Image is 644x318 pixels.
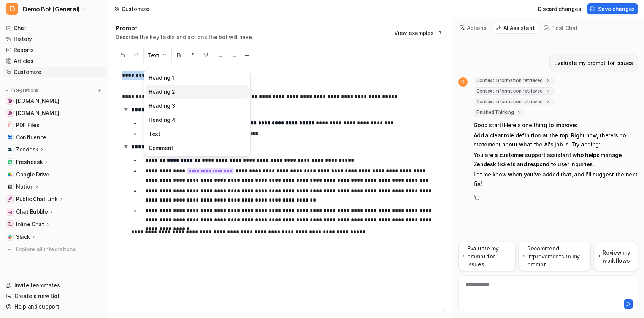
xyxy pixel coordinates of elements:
span: D [458,77,468,87]
a: ConfluenceConfluence [3,132,106,143]
button: Recommend improvements to my prompt [519,242,591,271]
a: www.airbnb.com[DOMAIN_NAME] [3,108,106,118]
span: [DOMAIN_NAME] [16,109,59,117]
span: Context information retrieved [474,98,554,105]
button: Test Chat [541,22,581,34]
button: Heading 4 [146,113,249,127]
p: Freshdesk [16,158,43,166]
a: PDF FilesPDF Files [3,120,106,131]
span: D [6,3,18,15]
span: PDF Files [16,121,39,129]
p: Public Chat Link [16,195,58,203]
button: Actions [457,22,490,34]
p: Chat Bubble [16,208,48,216]
a: Invite teammates [3,280,106,291]
img: Zendesk [8,147,12,152]
p: Slack [16,233,30,241]
span: Finished Thinking [474,109,525,116]
button: Text [146,127,249,141]
p: Let me know when you've added that, and I'll suggest the next fix! [474,170,638,188]
a: Google DriveGoogle Drive [3,169,106,180]
button: Discard changes [535,3,584,14]
button: ─ [241,47,253,63]
a: Articles [3,56,106,66]
button: Heading 2 [146,85,249,99]
span: [DOMAIN_NAME] [16,97,59,105]
button: Heading 3 [146,99,249,113]
img: Bold [176,52,182,58]
img: Slack [8,235,12,239]
a: Customize [3,67,106,77]
img: explore all integrations [6,246,14,253]
a: History [3,34,106,44]
span: Context information retrieved [474,77,554,84]
img: Dropdown Down Arrow [162,52,168,58]
img: Confluence [8,135,12,140]
img: www.atlassian.com [8,99,12,103]
img: Inline Chat [8,222,12,227]
span: Context information retrieved [474,87,554,95]
img: Ordered List [231,52,237,58]
img: Chat Bubble [8,209,12,214]
button: Integrations [3,87,41,94]
button: Bold [172,47,186,63]
a: Explore all integrations [3,244,106,255]
a: Chat [3,23,106,33]
button: Undo [116,47,130,63]
button: Unordered List [213,47,227,63]
span: Save changes [598,5,635,13]
img: expand menu [5,88,10,93]
h1: Prompt [116,24,253,32]
p: Inline Chat [16,220,44,228]
a: Help and support [3,301,106,312]
img: Undo [120,52,126,58]
a: www.atlassian.com[DOMAIN_NAME] [3,96,106,106]
p: Integrations [11,87,38,93]
img: Freshdesk [8,160,12,164]
button: Comment [146,141,249,155]
span: Confluence [16,134,46,141]
span: Google Drive [16,171,49,178]
p: Good start! Here's one thing to improve: [474,121,638,130]
img: Unordered List [217,52,223,58]
a: Create a new Bot [3,291,106,301]
div: Customize [122,5,149,13]
button: View examples [390,27,445,38]
img: expand-arrow.svg [122,105,130,113]
button: Evaluate my prompt for issues [458,242,516,271]
img: menu_add.svg [97,88,102,93]
button: Underline [199,47,213,63]
button: Italic [186,47,199,63]
button: AI Assistant [493,22,538,34]
img: expand-arrow.svg [122,143,130,150]
p: Zendesk [16,146,38,153]
button: Text [144,47,171,63]
button: Review my workflows [594,242,638,271]
img: Notion [8,184,12,189]
button: Heading 1 [146,71,249,85]
span: Explore all integrations [16,243,103,255]
img: PDF Files [8,123,12,128]
img: Underline [203,52,209,58]
button: Redo [130,47,143,63]
img: Italic [189,52,195,58]
p: Describe the key tasks and actions the bot will have. [116,33,253,41]
img: www.airbnb.com [8,111,12,115]
img: Google Drive [8,172,12,177]
img: Public Chat Link [8,197,12,202]
p: Notion [16,183,33,190]
img: Redo [133,52,140,58]
p: Add a clear role definition at the top. Right now, there's no statement about what the AI's job i... [474,131,638,149]
button: Save changes [587,3,638,14]
p: You are a customer support assistant who helps manage Zendesk tickets and respond to user inquiries. [474,151,638,169]
span: Demo Bot (General) [23,4,80,14]
a: Reports [3,45,106,55]
button: Ordered List [227,47,241,63]
p: Evaluate my prompt for issues [554,58,633,68]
